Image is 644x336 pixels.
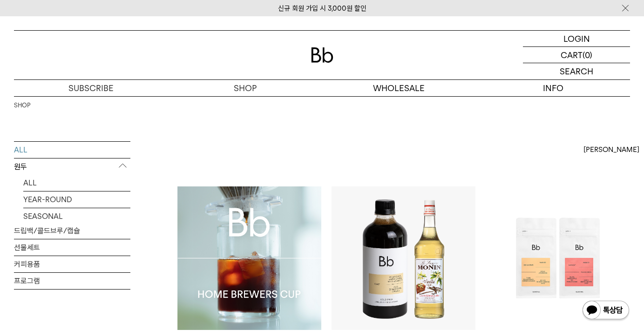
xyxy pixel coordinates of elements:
[523,47,630,63] a: CART (0)
[563,31,590,46] p: LOGIN
[23,175,130,191] a: ALL
[322,80,476,96] p: WHOLESALE
[14,80,168,96] a: SUBSCRIBE
[278,4,366,13] a: 신규 회원 가입 시 3,000원 할인
[23,191,130,208] a: YEAR-ROUND
[14,158,130,175] p: 원두
[311,47,333,63] img: 로고
[332,186,475,330] img: 토스트 콜드브루 x 바닐라 시럽 세트
[560,63,593,79] p: SEARCH
[168,80,322,96] a: SHOP
[476,80,630,96] p: INFO
[582,300,630,322] img: 카카오톡 채널 1:1 채팅 버튼
[23,208,130,224] a: SEASONAL
[486,186,630,330] img: 추석맞이 원두 2종 세트
[561,47,583,63] p: CART
[583,144,639,155] span: [PERSON_NAME]
[14,239,130,256] a: 선물세트
[177,186,321,330] img: Bb 홈 브루어스 컵
[523,31,630,47] a: LOGIN
[14,223,130,239] a: 드립백/콜드브루/캡슐
[14,256,130,272] a: 커피용품
[14,101,30,110] a: SHOP
[14,142,130,158] a: ALL
[583,47,592,63] p: (0)
[14,273,130,289] a: 프로그램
